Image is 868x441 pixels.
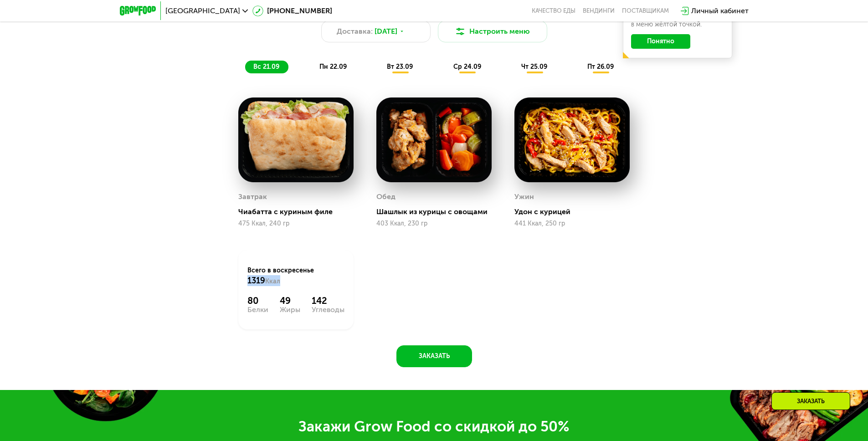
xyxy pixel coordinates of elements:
span: [GEOGRAPHIC_DATA] [165,7,240,15]
span: 1319 [247,276,265,286]
div: Личный кабинет [691,5,749,16]
span: пн 22.09 [319,63,347,71]
div: Углеводы [312,306,344,313]
div: Всего в воскресенье [247,266,344,286]
a: Вендинги [583,7,615,15]
div: Завтрак [238,190,267,204]
span: Доставка: [337,26,373,37]
div: Удон с курицей [514,207,637,216]
div: Обед [376,190,395,204]
span: вс 21.09 [253,63,279,71]
div: 49 [280,295,300,306]
div: Жиры [280,306,300,313]
div: поставщикам [622,7,669,15]
a: [PHONE_NUMBER] [252,5,332,16]
div: Белки [247,306,268,313]
div: Заказать [771,392,850,410]
div: 441 Ккал, 250 гр [514,220,630,227]
div: 142 [312,295,344,306]
a: Качество еды [532,7,575,15]
button: Настроить меню [438,21,547,42]
span: чт 25.09 [521,63,547,71]
span: [DATE] [375,26,397,37]
span: Ккал [265,277,280,285]
div: Чиабатта с куриным филе [238,207,361,216]
div: 80 [247,295,268,306]
div: Шашлык из курицы с овощами [376,207,499,216]
span: пт 26.09 [587,63,614,71]
button: Заказать [396,345,472,367]
div: 403 Ккал, 230 гр [376,220,492,227]
span: ср 24.09 [453,63,481,71]
button: Понятно [631,34,690,49]
span: вт 23.09 [387,63,413,71]
div: 475 Ккал, 240 гр [238,220,354,227]
div: Ужин [514,190,534,204]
